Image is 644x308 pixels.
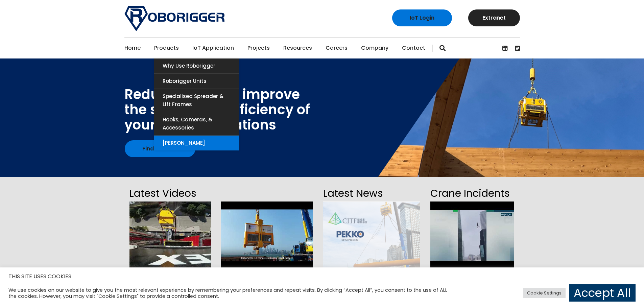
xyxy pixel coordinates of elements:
a: Home [124,38,141,58]
img: hqdefault.jpg [430,202,514,269]
a: Specialised Spreader & Lift Frames [154,89,239,112]
div: We use cookies on our website to give you the most relevant experience by remembering your prefer... [8,287,448,299]
a: Projects [247,38,270,58]
a: Contact [402,38,425,58]
img: hqdefault.jpg [129,202,211,269]
a: Company [361,38,388,58]
a: Products [154,38,179,58]
a: IoT Login [392,9,452,26]
a: Hooks, Cameras, & Accessories [154,112,239,135]
h5: THIS SITE USES COOKIES [8,272,636,281]
a: Find out how [125,140,195,157]
h2: Crane Incidents [430,185,514,202]
a: Why use Roborigger [154,58,239,73]
a: Cookie Settings [523,288,566,298]
a: Resources [283,38,312,58]
img: hqdefault.jpg [221,202,313,269]
a: Careers [326,38,348,58]
img: Roborigger [124,6,224,31]
a: Roborigger Units [154,74,239,89]
h2: Latest News [323,185,420,202]
h2: Latest Videos [129,185,211,202]
a: Extranet [468,9,520,26]
a: [PERSON_NAME] [154,136,239,150]
a: Accept All [569,284,636,302]
a: IoT Application [192,38,234,58]
div: Reduce cost and improve the safety and efficiency of your lifting operations [124,87,310,133]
